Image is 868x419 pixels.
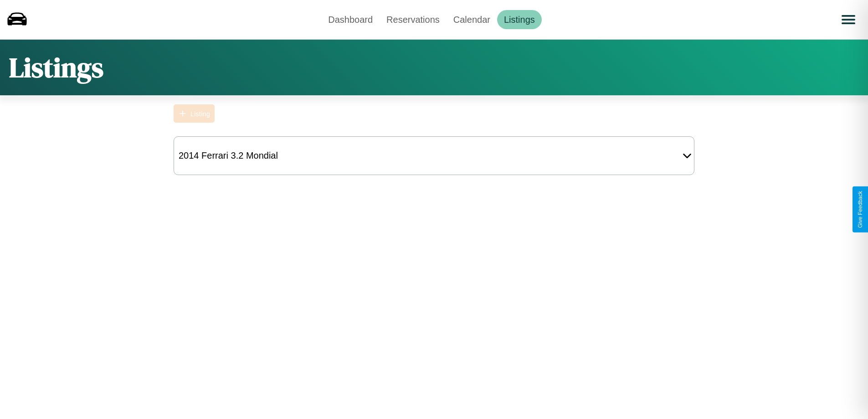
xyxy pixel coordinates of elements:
[9,49,103,86] h1: Listings
[190,110,210,118] div: Listing
[857,191,863,228] div: Give Feedback
[447,10,497,29] a: Calendar
[497,10,542,29] a: Listings
[836,7,861,32] button: Open menu
[174,146,282,166] div: 2014 Ferrari 3.2 Mondial
[174,104,215,123] button: Listing
[380,10,447,29] a: Reservations
[321,10,380,29] a: Dashboard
